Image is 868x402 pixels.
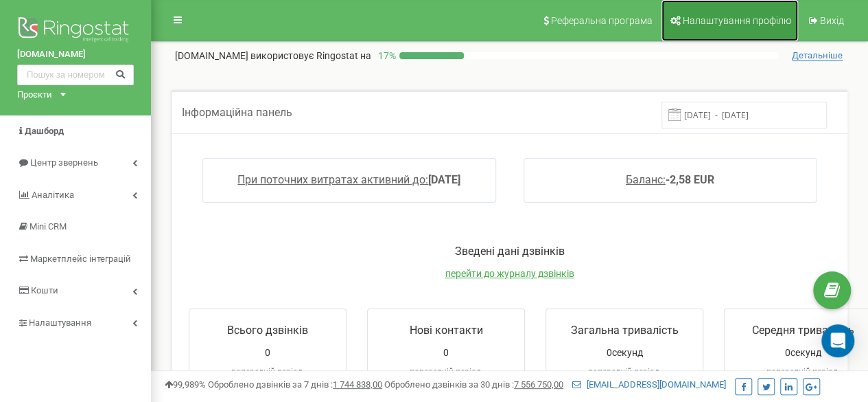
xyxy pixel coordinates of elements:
[17,65,134,85] input: Пошук за номером
[626,173,666,186] span: Баланс:
[208,379,382,390] span: Оброблено дзвінків за 7 днів :
[30,221,67,232] span: Mini CRM
[410,324,483,337] span: Нові контакти
[384,379,563,390] span: Оброблено дзвінків за 30 днів :
[571,324,679,337] span: Загальна тривалість
[455,245,565,258] span: Зведені дані дзвінків
[175,49,371,63] p: [DOMAIN_NAME]
[821,324,854,357] div: Open Intercom Messenger
[785,346,821,359] span: 0секунд
[445,268,574,279] a: перейти до журналу дзвінків
[25,126,64,136] span: Дашборд
[551,15,653,26] span: Реферальна програма
[265,346,270,359] span: 0
[30,254,131,264] span: Маркетплейс інтеграцій
[29,317,91,328] span: Налаштування
[250,50,371,61] span: використовує Ringostat на
[165,379,206,390] span: 99,989%
[588,367,661,377] span: попередній період:
[752,324,854,337] span: Середня тривалість
[607,346,643,359] span: 0секунд
[626,173,714,186] a: Баланс:-2,58 EUR
[443,346,449,359] span: 0
[820,15,844,26] span: Вихід
[792,50,843,61] span: Детальніше
[227,324,308,337] span: Всього дзвінків
[231,367,305,377] span: попередній період:
[237,173,460,186] a: При поточних витратах активний до:[DATE]
[410,367,483,377] span: попередній період:
[32,190,74,200] span: Аналiтика
[31,285,58,295] span: Кошти
[572,379,726,390] a: [EMAIL_ADDRESS][DOMAIN_NAME]
[237,173,428,186] span: При поточних витратах активний до:
[30,157,98,168] span: Центр звернень
[514,379,563,390] u: 7 556 750,00
[683,15,791,26] span: Налаштування профілю
[333,379,382,390] u: 1 744 838,00
[17,14,134,48] img: Ringostat logo
[766,367,840,377] span: попередній період:
[371,49,399,63] p: 17 %
[182,106,292,119] span: Інформаційна панель
[17,48,134,61] a: [DOMAIN_NAME]
[17,89,52,102] div: Проєкти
